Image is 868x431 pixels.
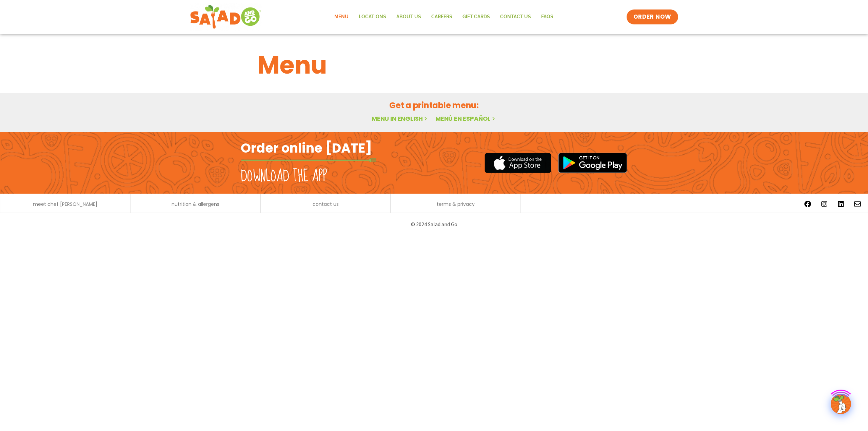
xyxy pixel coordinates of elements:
h2: Order online [DATE] [241,140,372,156]
a: About Us [391,9,426,25]
h1: Menu [257,47,611,83]
a: Menu [329,9,354,25]
a: contact us [313,202,339,207]
img: appstore [485,152,551,174]
nav: Menu [329,9,558,25]
img: fork [241,158,376,162]
a: ORDER NOW [627,9,678,24]
a: nutrition & allergens [172,202,219,207]
img: google_play [558,153,627,173]
a: Menu in English [372,114,429,123]
a: meet chef [PERSON_NAME] [33,202,97,207]
h2: Download the app [241,167,327,186]
a: GIFT CARDS [457,9,495,25]
img: new-SAG-logo-768×292 [190,3,261,31]
a: FAQs [536,9,558,25]
h2: Get a printable menu: [257,99,611,111]
a: terms & privacy [437,202,475,207]
span: ORDER NOW [633,13,671,21]
a: Careers [426,9,457,25]
a: Locations [354,9,391,25]
p: © 2024 Salad and Go [244,220,624,229]
a: Contact Us [495,9,536,25]
a: Menú en español [435,114,496,123]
